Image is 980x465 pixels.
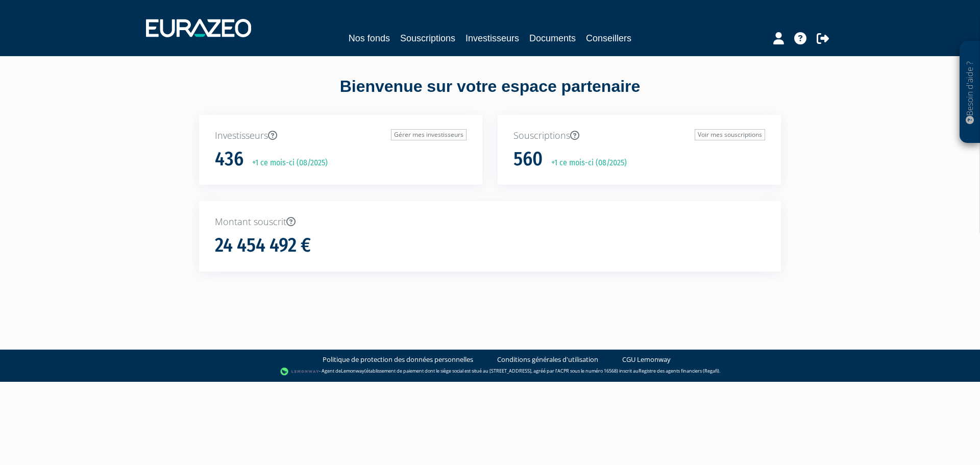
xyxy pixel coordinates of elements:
[622,355,671,364] a: CGU Lemonway
[964,46,976,138] p: Besoin d'aide ?
[280,366,320,377] img: logo-lemonway.png
[639,368,719,374] a: Registre des agents financiers (Regafi)
[323,355,473,364] a: Politique de protection des données personnelles
[215,215,765,229] p: Montant souscrit
[513,149,543,170] h1: 560
[544,157,627,169] p: +1 ce mois-ci (08/2025)
[215,149,243,170] h1: 436
[529,31,576,45] a: Documents
[465,31,519,45] a: Investisseurs
[191,75,789,115] div: Bienvenue sur votre espace partenaire
[586,31,631,45] a: Conseillers
[215,235,311,256] h1: 24 454 492 €
[245,157,328,169] p: +1 ce mois-ci (08/2025)
[215,129,467,142] p: Investisseurs
[695,129,765,140] a: Voir mes souscriptions
[349,31,390,45] a: Nos fonds
[391,129,467,140] a: Gérer mes investisseurs
[513,129,765,142] p: Souscriptions
[341,368,364,374] a: Lemonway
[400,31,455,45] a: Souscriptions
[146,19,251,37] img: 1732889491-logotype_eurazeo_blanc_rvb.png
[497,355,598,364] a: Conditions générales d'utilisation
[10,366,970,377] div: - Agent de (établissement de paiement dont le siège social est situé au [STREET_ADDRESS], agréé p...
